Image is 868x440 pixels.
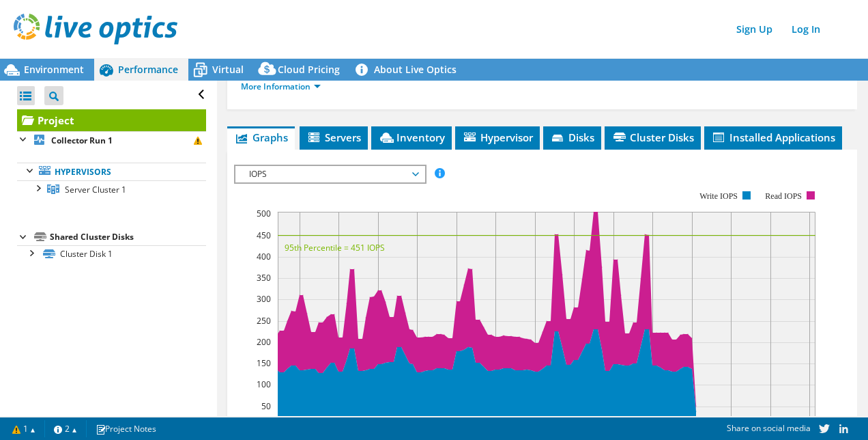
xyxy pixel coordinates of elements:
div: Shared Cluster Disks [50,229,206,245]
text: 100 [257,379,271,390]
a: Collector Run 1 [17,131,206,149]
text: 350 [257,272,271,284]
text: 500 [257,208,271,219]
img: live_optics_svg.svg [14,14,177,44]
span: Cluster Disks [611,130,694,144]
text: 450 [257,230,271,241]
a: Cluster Disk 1 [17,245,206,263]
span: Performance [118,63,178,76]
span: Graphs [234,130,288,144]
text: 95th Percentile = 451 IOPS [285,242,385,253]
text: 250 [257,315,271,327]
a: Hypervisors [17,163,206,180]
a: 2 [44,420,87,437]
span: Virtual [212,63,244,76]
text: Write IOPS [699,191,738,201]
span: Inventory [378,130,445,144]
text: 50 [261,400,271,412]
text: Read IOPS [765,191,802,201]
span: Share on social media [727,422,811,434]
b: Collector Run 1 [51,135,113,146]
span: Installed Applications [711,130,835,144]
span: Disks [550,130,594,144]
span: Cloud Pricing [278,63,340,76]
a: Project [17,109,206,131]
span: Servers [306,130,361,144]
span: Environment [24,63,84,76]
a: More Information [241,81,321,92]
span: Hypervisor [462,130,533,144]
a: Log In [785,19,827,39]
text: 150 [257,357,271,369]
span: Server Cluster 1 [65,184,126,195]
a: 1 [3,420,45,437]
text: 200 [257,336,271,348]
a: Sign Up [729,19,779,39]
text: 300 [257,293,271,305]
text: 400 [257,251,271,262]
span: IOPS [242,166,418,182]
a: Server Cluster 1 [17,180,206,198]
a: Project Notes [86,420,166,437]
a: About Live Optics [350,59,467,81]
